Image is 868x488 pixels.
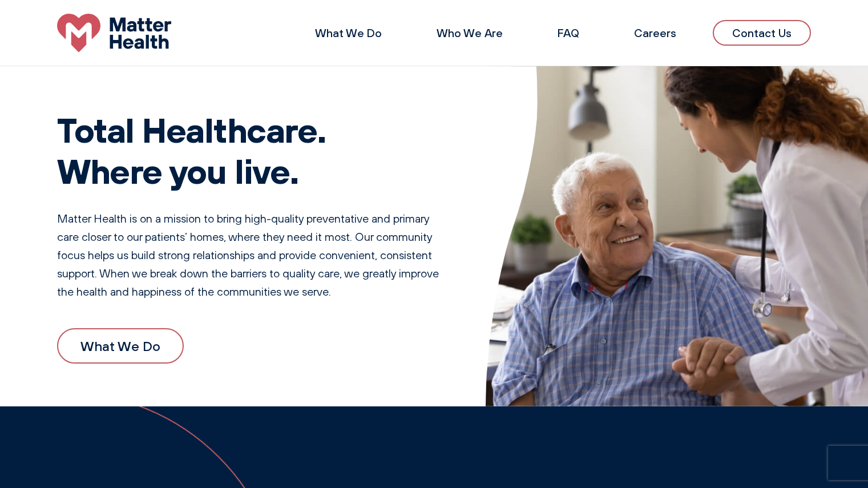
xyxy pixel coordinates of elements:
[57,209,440,301] p: Matter Health is on a mission to bring high-quality preventative and primary care closer to our p...
[634,26,676,40] a: Careers
[437,26,503,40] a: Who We Are
[57,328,184,364] a: What We Do
[558,26,579,40] a: FAQ
[57,109,440,191] h1: Total Healthcare. Where you live.
[713,20,811,46] a: Contact Us
[315,26,382,40] a: What We Do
